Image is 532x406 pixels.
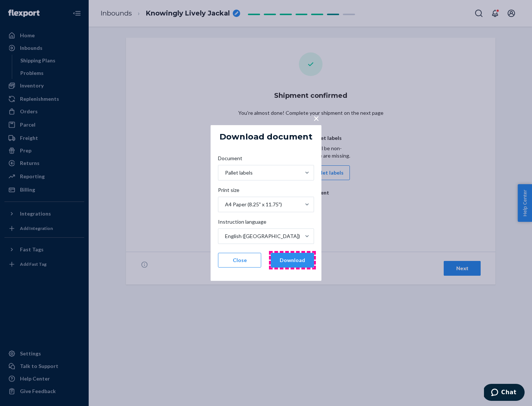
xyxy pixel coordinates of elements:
input: Instruction languageEnglish ([GEOGRAPHIC_DATA]) [224,233,225,240]
button: Download [271,253,314,268]
span: Document [218,155,242,165]
button: Close [218,253,261,268]
div: A4 Paper (8.25" x 11.75") [225,201,282,208]
span: Print size [218,186,239,197]
h5: Download document [219,133,313,141]
iframe: Opens a widget where you can chat to one of our agents [484,384,525,402]
input: DocumentPallet labels [224,169,225,176]
span: × [313,112,319,124]
span: Instruction language [218,218,266,228]
input: Print sizeA4 Paper (8.25" x 11.75") [224,201,225,208]
div: English ([GEOGRAPHIC_DATA]) [225,233,300,240]
div: Pallet labels [225,169,253,176]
